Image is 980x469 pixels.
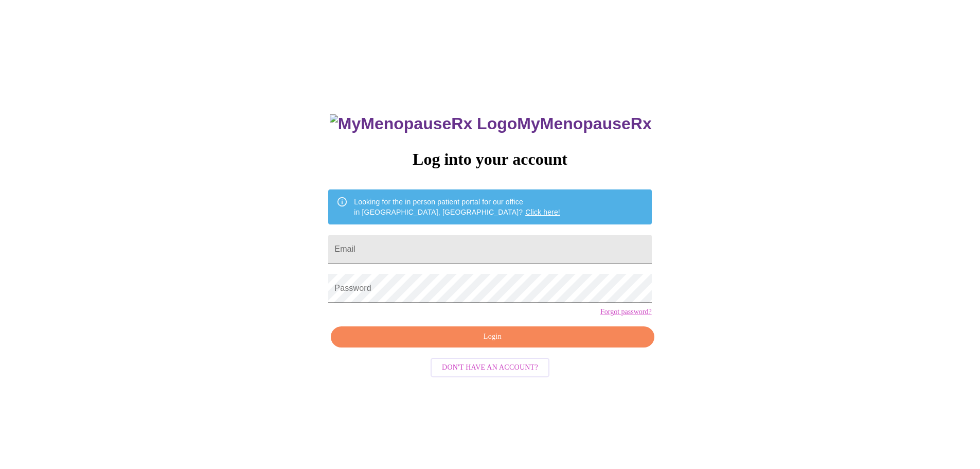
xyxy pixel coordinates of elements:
a: Don't have an account? [428,362,552,371]
button: Don't have an account? [431,358,549,378]
a: Click here! [525,208,560,216]
a: Forgot password? [600,308,652,316]
h3: Log into your account [328,150,651,169]
button: Login [331,326,654,348]
h3: MyMenopauseRx [330,114,652,133]
div: Looking for the in person patient portal for our office in [GEOGRAPHIC_DATA], [GEOGRAPHIC_DATA]? [354,193,560,221]
span: Don't have an account? [442,361,538,374]
img: MyMenopauseRx Logo [330,114,517,133]
span: Login [343,331,642,343]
